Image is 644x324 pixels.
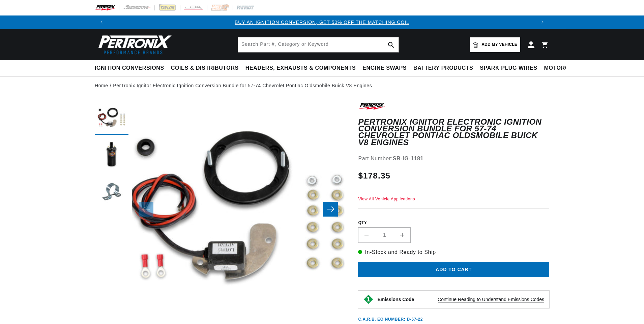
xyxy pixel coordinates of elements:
[377,297,414,302] strong: Emissions Code
[108,19,536,26] div: Announcement
[393,156,423,161] strong: SB-IG-1181
[544,65,584,72] span: Motorcycle
[95,101,128,135] button: Load image 1 in gallery view
[242,60,359,76] summary: Headers, Exhausts & Components
[480,65,537,72] span: Spark Plug Wires
[95,138,128,172] button: Load image 2 in gallery view
[95,82,108,89] a: Home
[235,20,409,25] a: BUY AN IGNITION CONVERSION, GET 50% OFF THE MATCHING COIL
[358,262,549,277] button: Add to cart
[410,60,476,76] summary: Battery Products
[95,175,128,209] button: Load image 3 in gallery view
[358,248,549,257] p: In-Stock and Ready to Ship
[358,119,549,146] h1: PerTronix Ignitor Electronic Ignition Conversion Bundle for 57-74 Chevrolet Pontiac Oldsmobile Bu...
[541,60,588,76] summary: Motorcycle
[358,170,390,182] span: $178.35
[95,33,172,56] img: Pertronix
[476,60,540,76] summary: Spark Plug Wires
[413,65,473,72] span: Battery Products
[95,65,164,72] span: Ignition Conversions
[470,37,520,52] a: Add my vehicle
[362,65,407,72] span: Engine Swaps
[139,202,153,217] button: Slide left
[384,37,399,52] button: search button
[358,197,415,201] a: View All Vehicle Applications
[358,154,549,163] div: Part Number:
[238,37,399,52] input: Search Part #, Category or Keyword
[536,15,549,29] button: Translation missing: en.sections.announcements.next_announcement
[481,41,517,48] span: Add my vehicle
[95,82,549,89] nav: breadcrumbs
[377,296,544,302] button: Emissions CodeContinue Reading to Understand Emissions Codes
[363,294,374,305] img: Emissions code
[438,296,544,302] p: Continue Reading to Understand Emissions Codes
[168,60,242,76] summary: Coils & Distributors
[95,101,345,317] media-gallery: Gallery Viewer
[171,65,239,72] span: Coils & Distributors
[358,317,423,322] p: C.A.R.B. EO Number: D-57-22
[358,220,549,226] label: QTY
[108,19,536,26] div: 1 of 3
[113,82,372,89] a: PerTronix Ignitor Electronic Ignition Conversion Bundle for 57-74 Chevrolet Pontiac Oldsmobile Bu...
[95,15,108,29] button: Translation missing: en.sections.announcements.previous_announcement
[323,202,338,217] button: Slide right
[95,60,168,76] summary: Ignition Conversions
[245,65,356,72] span: Headers, Exhausts & Components
[359,60,410,76] summary: Engine Swaps
[78,15,566,29] slideshow-component: Translation missing: en.sections.announcements.announcement_bar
